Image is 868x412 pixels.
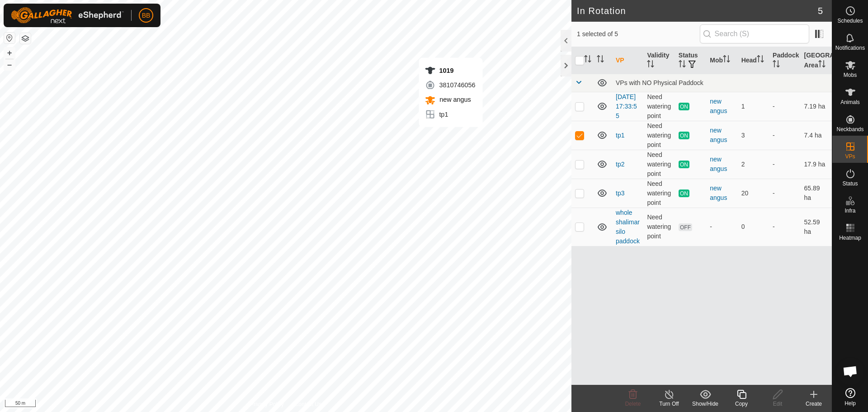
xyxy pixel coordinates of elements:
p-sorticon: Activate to sort [584,57,591,64]
td: 2 [738,150,769,179]
div: new angus [710,126,734,145]
p-sorticon: Activate to sort [647,62,654,69]
p-sorticon: Activate to sort [723,57,730,64]
span: ON [679,103,689,110]
a: [DATE] 17:33:55 [616,93,637,119]
span: Schedules [837,18,863,24]
p-sorticon: Activate to sort [818,62,826,69]
div: Edit [759,400,796,408]
div: 1019 [425,65,475,76]
td: 0 [738,208,769,246]
td: Need watering point [643,121,675,150]
span: Animals [840,99,860,105]
div: new angus [710,97,734,116]
div: tp1 [425,109,475,120]
button: Map Layers [20,33,31,44]
div: Copy [723,400,759,408]
div: 3810746056 [425,80,475,90]
td: Need watering point [643,208,675,246]
th: Mob [706,47,737,74]
td: 52.59 ha [801,208,832,246]
a: Open chat [837,358,864,385]
a: Help [832,384,868,410]
a: Privacy Policy [250,400,284,408]
p-sorticon: Activate to sort [757,57,764,64]
div: new angus [710,155,734,174]
span: Notifications [835,45,865,51]
th: Paddock [769,47,800,74]
td: 3 [738,121,769,150]
a: Contact Us [295,400,321,408]
td: - [769,121,800,150]
td: 65.89 ha [801,179,832,208]
p-sorticon: Activate to sort [679,62,686,69]
span: Status [842,181,858,186]
a: whole shalimar silo paddock [616,209,640,245]
td: - [769,92,800,121]
th: VP [612,47,643,74]
td: - [769,150,800,179]
td: Need watering point [643,179,675,208]
a: tp2 [616,161,624,168]
td: 1 [738,92,769,121]
div: new angus [710,184,734,203]
span: new angus [437,96,471,103]
th: Head [738,47,769,74]
span: ON [679,132,689,139]
span: Mobs [844,72,857,78]
td: 20 [738,179,769,208]
button: Reset Map [4,33,15,43]
a: tp3 [616,189,624,197]
span: OFF [679,223,692,231]
button: + [4,47,15,58]
span: 5 [818,4,823,18]
div: Turn Off [651,400,687,408]
span: ON [679,161,689,168]
td: Need watering point [643,92,675,121]
div: VPs with NO Physical Paddock [616,79,828,86]
span: Heatmap [839,235,861,241]
span: 1 selected of 5 [577,29,700,39]
span: Delete [625,401,641,407]
h2: In Rotation [577,5,818,16]
span: BB [142,11,151,20]
input: Search (S) [700,24,809,43]
div: Show/Hide [687,400,723,408]
td: 17.9 ha [801,150,832,179]
th: Validity [643,47,675,74]
img: Gallagher Logo [11,7,124,24]
td: - [769,179,800,208]
div: Create [796,400,832,408]
td: 7.19 ha [801,92,832,121]
a: tp1 [616,132,624,139]
span: Infra [844,208,855,213]
td: Need watering point [643,150,675,179]
th: [GEOGRAPHIC_DATA] Area [801,47,832,74]
button: – [4,59,15,70]
td: 7.4 ha [801,121,832,150]
span: ON [679,189,689,197]
p-sorticon: Activate to sort [773,62,780,69]
td: - [769,208,800,246]
div: - [710,222,734,232]
span: Help [844,401,856,406]
p-sorticon: Activate to sort [597,57,604,64]
span: VPs [845,154,855,159]
span: Neckbands [836,127,863,132]
th: Status [675,47,706,74]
